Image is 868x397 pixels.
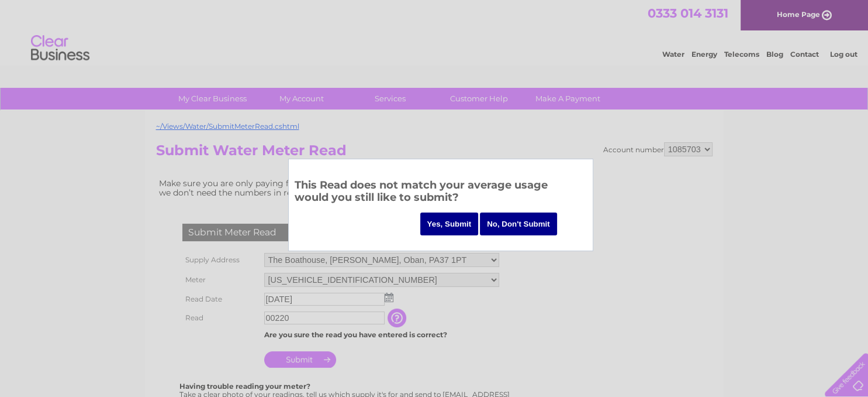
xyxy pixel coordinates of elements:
[790,50,819,59] a: Contact
[295,177,587,209] h3: This Read does not match your average usage would you still like to submit?
[30,30,90,66] img: logo.png
[420,213,479,235] input: Yes, Submit
[662,50,684,59] a: Water
[480,213,557,235] input: No, Don't Submit
[766,50,783,59] a: Blog
[691,50,717,59] a: Energy
[829,50,857,59] a: Log out
[158,6,711,57] div: Clear Business is a trading name of Verastar Limited (registered in [GEOGRAPHIC_DATA] No. 3667643...
[724,50,759,59] a: Telecoms
[648,6,728,20] a: 0333 014 3131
